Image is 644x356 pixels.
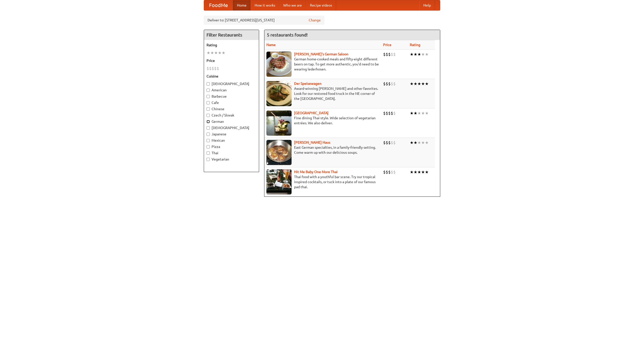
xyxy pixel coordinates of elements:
li: ★ [421,140,425,145]
label: American [207,88,256,93]
img: esthers.jpg [266,52,292,77]
input: Barbecue [207,95,210,98]
li: $ [214,66,217,71]
li: $ [393,110,396,116]
li: $ [209,66,212,71]
p: Thai food with a youthful bar scene. Try our tropical inspired cocktails, or tuck into a plate of... [266,174,379,189]
li: ★ [414,52,417,57]
li: $ [383,52,386,57]
a: Price [383,43,391,47]
li: $ [386,110,388,116]
li: ★ [417,81,421,87]
li: ★ [425,169,429,175]
h4: Filter Restaurants [204,30,259,40]
li: $ [386,81,388,87]
li: $ [388,110,391,116]
li: $ [393,140,396,145]
img: speisewagen.jpg [266,81,292,106]
input: [DEMOGRAPHIC_DATA] [207,82,210,86]
input: Mexican [207,139,210,142]
label: [DEMOGRAPHIC_DATA] [207,81,256,86]
label: [DEMOGRAPHIC_DATA] [207,125,256,130]
li: ★ [421,110,425,116]
img: kohlhaus.jpg [266,140,292,165]
input: Pizza [207,145,210,148]
p: Fine dining Thai-style. Wide selection of vegetarian entrées. We also deliver. [266,115,379,126]
b: Hit Me Baby One More Thai [294,170,338,174]
h5: Price [207,58,256,63]
label: Barbecue [207,94,256,99]
li: ★ [414,81,417,87]
li: $ [391,52,393,57]
li: ★ [410,110,414,116]
li: $ [386,169,388,175]
a: How it works [251,0,279,10]
li: $ [212,66,214,71]
li: $ [383,140,386,145]
li: ★ [410,169,414,175]
li: $ [217,66,219,71]
li: ★ [417,52,421,57]
li: ★ [417,110,421,116]
a: [PERSON_NAME] Haus [294,140,330,144]
input: Japanese [207,133,210,136]
p: East German specialties, in a family-friendly setting. Come warm up with our delicious soups. [266,145,379,155]
li: $ [386,52,388,57]
ng-pluralize: 5 restaurants found! [267,32,308,37]
li: ★ [425,81,429,87]
li: $ [391,169,393,175]
li: $ [388,52,391,57]
label: Mexican [207,138,256,143]
input: American [207,89,210,92]
a: FoodMe [204,0,233,10]
a: [PERSON_NAME]'s German Saloon [294,52,348,56]
p: German home-cooked meals and fifty-eight different beers on tap. To get more authentic, you'd nee... [266,57,379,72]
a: Who we are [279,0,306,10]
li: ★ [414,169,417,175]
img: babythai.jpg [266,169,292,194]
label: Japanese [207,132,256,137]
li: ★ [421,52,425,57]
a: Der Speisewagen [294,82,321,86]
a: Change [309,18,321,23]
div: Deliver to: [STREET_ADDRESS][US_STATE] [204,16,325,25]
li: ★ [421,169,425,175]
li: ★ [425,52,429,57]
a: Recipe videos [306,0,336,10]
li: ★ [410,140,414,145]
label: Pizza [207,144,256,149]
li: $ [391,81,393,87]
li: $ [391,110,393,116]
input: Chinese [207,107,210,111]
li: $ [393,81,396,87]
label: Vegetarian [207,157,256,162]
li: ★ [218,50,222,56]
li: ★ [414,140,417,145]
a: Help [419,0,435,10]
li: ★ [210,50,214,56]
li: $ [207,66,209,71]
label: Chinese [207,106,256,111]
h5: Cuisine [207,74,256,79]
label: Czech / Slovak [207,113,256,118]
li: $ [391,140,393,145]
a: [GEOGRAPHIC_DATA] [294,111,329,115]
label: German [207,119,256,124]
input: Thai [207,151,210,155]
li: ★ [421,81,425,87]
li: ★ [417,169,421,175]
input: Cafe [207,101,210,104]
li: ★ [222,50,225,56]
li: ★ [425,140,429,145]
h5: Rating [207,43,256,48]
p: Award-winning [PERSON_NAME] and other favorites. Look for our restored food truck in the NE corne... [266,86,379,101]
li: $ [388,140,391,145]
li: $ [393,169,396,175]
li: $ [386,140,388,145]
li: $ [383,110,386,116]
img: satay.jpg [266,110,292,136]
